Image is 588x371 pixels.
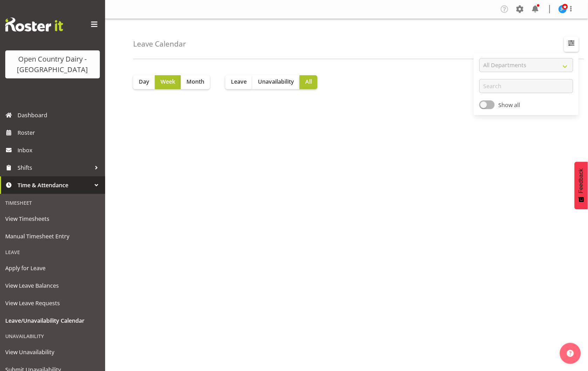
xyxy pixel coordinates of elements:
[18,180,91,190] span: Time & Attendance
[2,312,103,329] a: Leave/Unavailability Calendar
[160,77,175,86] span: Week
[5,280,100,291] span: View Leave Balances
[18,145,102,155] span: Inbox
[575,162,588,209] button: Feedback - Show survey
[133,40,186,48] h4: Leave Calendar
[578,169,584,193] span: Feedback
[5,17,63,31] img: Rosterit website logo
[133,75,155,89] button: Day
[155,75,181,89] button: Week
[12,54,93,75] div: Open Country Dairy - [GEOGRAPHIC_DATA]
[5,298,100,308] span: View Leave Requests
[2,210,103,227] a: View Timesheets
[258,77,294,86] span: Unavailability
[252,75,300,89] button: Unavailability
[2,227,103,245] a: Manual Timesheet Entry
[186,77,204,86] span: Month
[2,259,103,277] a: Apply for Leave
[18,162,91,173] span: Shifts
[564,36,579,52] button: Filter Employees
[559,5,567,13] img: jason-porter10044.jpg
[231,77,247,86] span: Leave
[2,277,103,294] a: View Leave Balances
[181,75,210,89] button: Month
[139,77,149,86] span: Day
[5,231,100,241] span: Manual Timesheet Entry
[567,350,574,357] img: help-xxl-2.png
[18,110,102,120] span: Dashboard
[5,213,100,224] span: View Timesheets
[225,75,252,89] button: Leave
[5,347,100,358] span: View Unavailability
[2,294,103,312] a: View Leave Requests
[5,315,100,326] span: Leave/Unavailability Calendar
[2,344,103,361] a: View Unavailability
[2,196,103,210] div: Timesheet
[499,101,520,109] span: Show all
[479,79,573,93] input: Search
[300,75,317,89] button: All
[305,77,312,86] span: All
[18,127,102,138] span: Roster
[2,245,103,259] div: Leave
[2,329,103,344] div: Unavailability
[5,263,100,273] span: Apply for Leave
